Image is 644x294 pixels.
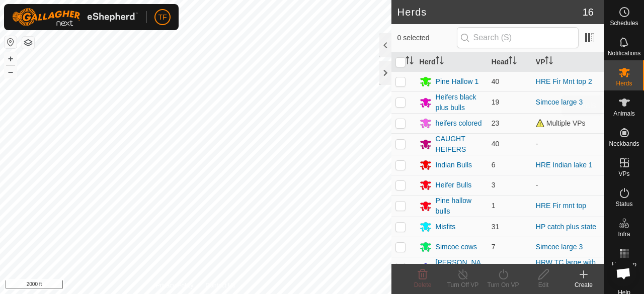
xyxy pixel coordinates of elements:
div: Create [563,280,604,289]
div: Edit [523,280,563,289]
p-sorticon: Activate to sort [545,58,553,66]
span: 0 selected [397,33,457,43]
input: Search (S) [457,27,579,48]
th: VP [532,52,604,72]
span: Schedules [610,20,638,26]
span: 16 [583,5,594,20]
a: HRE Fir Mnt top 2 [536,77,592,85]
p-sorticon: Activate to sort [406,58,414,66]
span: Notifications [608,50,640,56]
button: + [5,53,17,65]
a: HP catch plus state [536,223,596,231]
span: TF [158,12,167,23]
div: Turn Off VP [443,280,483,289]
div: Turn On VP [483,280,523,289]
button: Map Layers [22,37,34,49]
span: Delete [414,281,432,288]
a: Privacy Policy [156,281,194,290]
div: Indian Bulls [436,160,472,170]
span: Animals [613,111,635,117]
span: 3 [492,181,496,189]
div: Simcoe cows [436,242,477,252]
span: 7 [492,243,496,251]
img: Gallagher Logo [12,8,138,26]
a: HRE Indian lake 1 [536,161,593,169]
span: 31 [492,223,500,231]
a: Contact Us [205,281,235,290]
a: HRE Fir mnt top [536,202,586,210]
div: Pine Hallow 1 [436,76,479,87]
span: 23 [492,119,500,127]
div: Open chat [610,260,637,287]
span: 6 [492,161,496,169]
p-sorticon: Activate to sort [436,58,444,66]
td: - [532,133,604,155]
span: Infra [618,231,630,237]
button: Reset Map [5,36,17,48]
div: Heifers black plus bulls [436,92,484,113]
p-sorticon: Activate to sort [509,58,517,66]
div: heifers colored [436,118,482,129]
a: Simcoe large 3 [536,98,583,106]
a: Simcoe large 3 [536,243,583,251]
div: Misfits [436,222,456,232]
div: Heifer Bulls [436,180,472,190]
div: [PERSON_NAME] Creek [436,257,484,278]
th: Herd [416,52,488,72]
span: 1 [492,202,496,210]
span: 19 [492,98,500,106]
th: Head [488,52,532,72]
span: 40 [492,140,500,148]
span: VPs [618,171,629,177]
span: Neckbands [609,141,639,147]
div: Pine hallow bulls [436,195,484,217]
span: 40 [492,77,500,85]
button: – [5,66,17,78]
span: Heatmap [612,261,636,267]
div: CAUGHT HEIFERS [436,134,484,155]
span: Multiple VPs [536,119,586,127]
h2: Herds [397,6,583,18]
span: Status [615,201,632,207]
span: Herds [616,80,632,86]
td: - [532,175,604,195]
a: HRW TC large with HR EZ 3 [536,258,596,277]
